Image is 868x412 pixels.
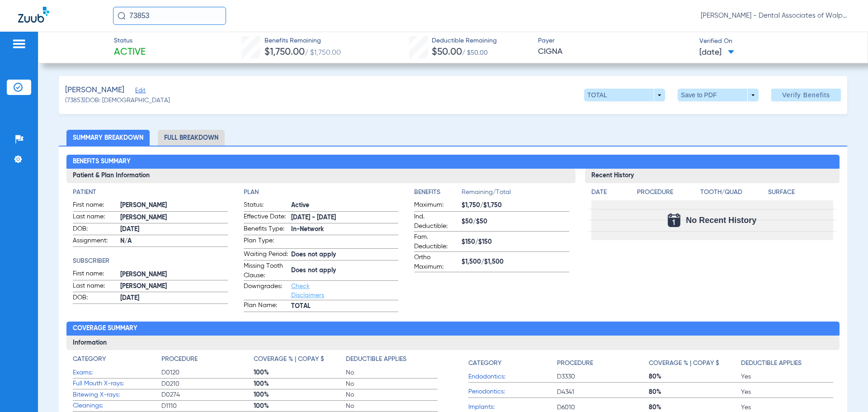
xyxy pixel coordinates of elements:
[244,301,288,312] span: Plan Name:
[346,402,438,411] span: No
[782,91,830,99] span: Verify Benefits
[244,236,288,248] span: Plan Type:
[414,188,462,200] app-breakdown-title: Benefits
[73,212,117,223] span: Last name:
[557,388,649,397] span: D4341
[120,201,227,210] span: [PERSON_NAME]
[254,402,346,411] span: 100%
[823,369,868,412] iframe: Chat Widget
[254,368,346,377] span: 100%
[73,293,117,304] span: DOB:
[649,372,741,381] span: 80%
[557,359,593,368] h4: Procedure
[584,89,665,101] button: TOTAL
[65,85,124,96] span: [PERSON_NAME]
[686,216,756,225] span: No Recent History
[18,7,49,23] img: Zuub Logo
[701,11,850,20] span: [PERSON_NAME] - Dental Associates of Walpole
[346,379,438,388] span: No
[244,200,288,211] span: Status:
[637,188,697,197] h4: Procedure
[591,188,629,200] app-breakdown-title: Date
[73,188,227,197] h4: Patient
[741,355,833,371] app-breakdown-title: Deductible Applies
[73,379,161,388] span: Full Mouth X-rays:
[244,250,288,260] span: Waiting Period:
[244,188,398,197] h4: Plan
[468,387,557,397] span: Periodontics:
[699,37,853,46] span: Verified On
[244,224,288,235] span: Benefits Type:
[254,379,346,388] span: 100%
[244,261,288,280] span: Missing Tooth Clause:
[120,237,227,246] span: N/A
[158,130,225,146] li: Full Breakdown
[468,355,557,371] app-breakdown-title: Category
[264,47,305,57] span: $1,750.00
[120,282,227,291] span: [PERSON_NAME]
[678,89,759,101] button: Save to PDF
[468,372,557,382] span: Endodontics:
[264,36,341,46] span: Benefits Remaining
[114,36,146,46] span: Status
[468,359,501,368] h4: Category
[649,388,741,397] span: 80%
[637,188,697,200] app-breakdown-title: Procedure
[73,355,161,367] app-breakdown-title: Category
[346,390,438,399] span: No
[468,403,557,412] span: Implants:
[291,302,398,311] span: TOTAL
[462,201,569,210] span: $1,750/$1,750
[73,401,161,411] span: Cleanings:
[12,38,26,49] img: hamburger-icon
[135,87,143,96] span: Edit
[120,225,227,234] span: [DATE]
[668,213,680,227] img: Calendar
[414,188,462,197] h4: Benefits
[768,188,833,197] h4: Surface
[432,47,462,57] span: $50.00
[161,355,254,367] app-breakdown-title: Procedure
[66,322,839,336] h2: Coverage Summary
[432,36,497,46] span: Deductible Remaining
[741,388,833,397] span: Yes
[414,212,458,231] span: Ind. Deductible:
[768,188,833,200] app-breakdown-title: Surface
[557,355,649,371] app-breakdown-title: Procedure
[700,188,765,197] h4: Tooth/Quad
[462,257,569,267] span: $1,500/$1,500
[73,368,161,378] span: Exams:
[741,403,833,412] span: Yes
[161,390,254,399] span: D0274
[346,355,438,367] app-breakdown-title: Deductible Applies
[65,96,170,105] span: (73853) DOB: [DEMOGRAPHIC_DATA]
[114,46,146,59] span: Active
[291,213,398,223] span: [DATE] - [DATE]
[161,379,254,388] span: D0210
[254,355,324,364] h4: Coverage % | Copay $
[291,266,398,275] span: Does not apply
[414,232,458,251] span: Fam. Deductible:
[591,188,629,197] h4: Date
[291,250,398,260] span: Does not apply
[73,269,117,280] span: First name:
[291,201,398,210] span: Active
[161,368,254,377] span: D0120
[771,89,841,101] button: Verify Benefits
[73,256,227,266] app-breakdown-title: Subscriber
[73,200,117,211] span: First name:
[118,12,126,20] img: Search Icon
[73,236,117,247] span: Assignment:
[66,130,150,146] li: Summary Breakdown
[557,403,649,412] span: D6010
[161,355,198,364] h4: Procedure
[120,270,227,279] span: [PERSON_NAME]
[73,355,106,364] h4: Category
[120,213,227,223] span: [PERSON_NAME]
[462,50,488,56] span: / $50.00
[414,200,458,211] span: Maximum:
[244,212,288,223] span: Effective Date:
[66,336,839,350] h3: Information
[414,253,458,272] span: Ortho Maximum:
